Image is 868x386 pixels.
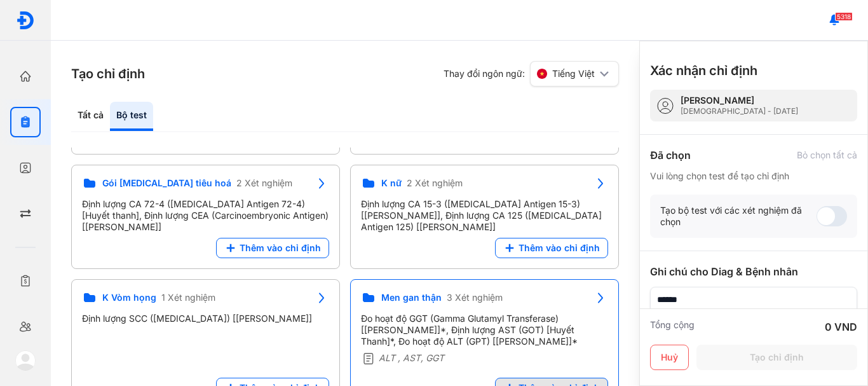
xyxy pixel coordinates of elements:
[552,68,595,79] span: Tiếng Việt
[650,319,695,334] div: Tổng cộng
[216,238,329,258] button: Thêm vào chỉ định
[681,95,798,106] div: [PERSON_NAME]
[495,238,608,258] button: Thêm vào chỉ định
[161,292,215,303] span: 1 Xét nghiệm
[361,313,608,347] div: Đo hoạt độ GGT (Gamma Glutamyl Transferase) [[PERSON_NAME]]*, Định lượng AST (GOT) [Huyết Thanh]*...
[102,292,156,303] span: K Vòm họng
[381,177,402,189] span: K nữ
[650,148,691,163] div: Đã chọn
[71,65,145,83] h3: Tạo chỉ định
[110,102,153,131] div: Bộ test
[407,177,463,189] span: 2 Xét nghiệm
[240,242,321,254] span: Thêm vào chỉ định
[650,264,857,279] div: Ghi chú cho Diag & Bệnh nhân
[82,198,329,233] div: Định lượng CA 72-4 ([MEDICAL_DATA] Antigen 72-4) [Huyết thanh], Định lượng CEA (Carcinoembryonic ...
[519,242,600,254] span: Thêm vào chỉ định
[361,198,608,233] div: Định lượng CA 15-3 ([MEDICAL_DATA] Antigen 15-3) [[PERSON_NAME]], Định lượng CA 125 ([MEDICAL_DAT...
[696,345,857,370] button: Tạo chỉ định
[82,313,329,324] div: Định lượng SCC ([MEDICAL_DATA]) [[PERSON_NAME]]
[835,12,853,21] span: 5318
[825,319,857,334] div: 0 VND
[447,292,503,303] span: 3 Xét nghiệm
[236,177,292,189] span: 2 Xét nghiệm
[660,205,817,228] div: Tạo bộ test với các xét nghiệm đã chọn
[650,345,689,370] button: Huỷ
[444,61,619,86] div: Thay đổi ngôn ngữ:
[361,352,608,368] div: ALT , AST, GGT
[650,170,857,182] div: Vui lòng chọn test để tạo chỉ định
[71,102,110,131] div: Tất cả
[381,292,442,303] span: Men gan thận
[102,177,231,189] span: Gói [MEDICAL_DATA] tiêu hoá
[650,62,757,79] h3: Xác nhận chỉ định
[797,149,857,161] div: Bỏ chọn tất cả
[681,106,798,116] div: [DEMOGRAPHIC_DATA] - [DATE]
[16,11,35,30] img: logo
[15,350,36,371] img: logo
